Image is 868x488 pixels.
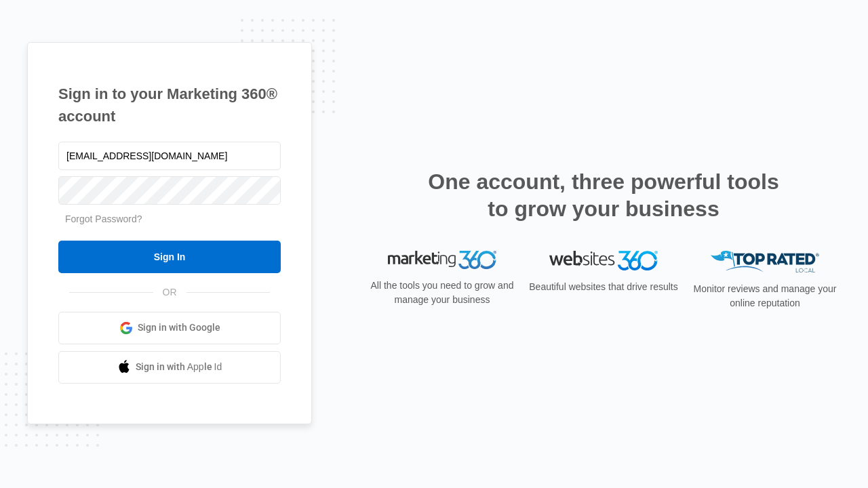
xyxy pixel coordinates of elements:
[388,251,496,270] img: Marketing 360
[65,213,142,224] a: Forgot Password?
[689,282,841,310] p: Monitor reviews and manage your online reputation
[58,351,281,384] a: Sign in with Apple Id
[58,312,281,344] a: Sign in with Google
[528,280,679,294] p: Beautiful websites that drive results
[58,142,281,170] input: Email
[153,285,186,300] span: OR
[711,251,819,273] img: Top Rated Local
[136,360,222,374] span: Sign in with Apple Id
[138,321,220,335] span: Sign in with Google
[58,83,281,127] h1: Sign in to your Marketing 360® account
[549,251,658,270] img: Websites 360
[58,241,281,273] input: Sign In
[424,168,783,222] h2: One account, three powerful tools to grow your business
[366,279,518,307] p: All the tools you need to grow and manage your business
